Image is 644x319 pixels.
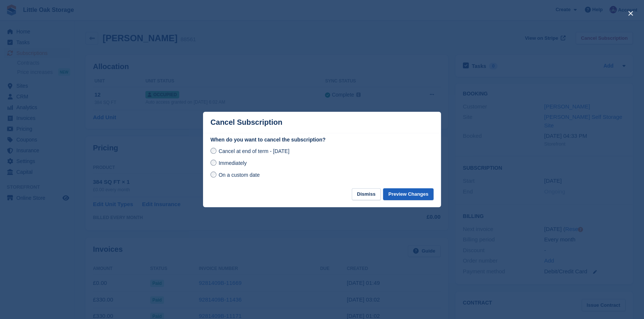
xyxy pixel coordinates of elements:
[219,148,289,154] span: Cancel at end of term - [DATE]
[383,188,434,201] button: Preview Changes
[210,136,434,144] label: When do you want to cancel the subscription?
[625,7,637,19] button: close
[352,188,381,201] button: Dismiss
[210,118,282,127] p: Cancel Subscription
[210,160,216,166] input: Immediately
[210,148,216,154] input: Cancel at end of term - [DATE]
[219,172,260,178] span: On a custom date
[219,160,247,166] span: Immediately
[210,172,216,178] input: On a custom date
